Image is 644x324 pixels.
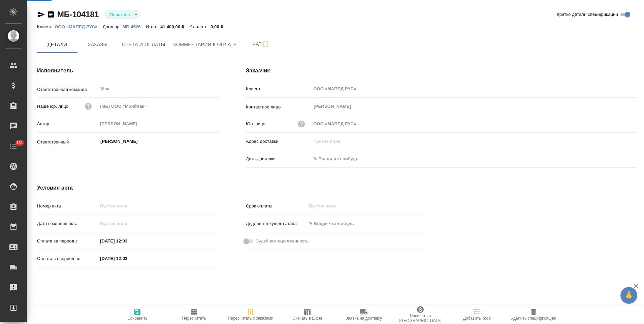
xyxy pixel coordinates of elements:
button: Скопировать ссылку для ЯМессенджера [37,10,45,19]
button: Open [215,141,217,142]
p: Клиент: [37,24,55,29]
p: Итого: [146,24,160,29]
p: Юр. лицо [246,121,265,127]
p: МБ-4526 [122,24,146,29]
p: 41 400,00 ₽ [160,24,189,29]
h4: Условия акта [37,184,428,192]
p: Оплата за период с [37,238,98,245]
h4: Исполнитель [37,67,219,75]
a: ООО «МАПЕД РУС» [55,24,102,29]
input: Пустое поле [98,219,157,228]
p: Срок оплаты [246,203,307,209]
p: К оплате: [189,24,211,29]
p: Ответственный [37,139,98,145]
span: Детали [41,40,73,49]
p: ООО «МАПЕД РУС» [55,24,102,29]
div: Оплачена [104,10,140,19]
p: Наше юр. лицо [37,103,68,110]
input: Пустое поле [311,136,637,146]
input: Пустое поле [98,119,219,129]
span: Комментарии к оплате [173,40,237,49]
p: Контактное лицо [246,104,311,110]
input: ✎ Введи что-нибудь [307,219,365,228]
span: Заказы [82,40,114,49]
span: 131 [12,139,27,146]
a: МБ-104181 [57,10,99,19]
button: 🙏 [620,287,637,304]
input: ✎ Введи что-нибудь [311,154,370,164]
input: Пустое поле [307,201,365,211]
p: Адрес доставки [246,138,311,145]
input: Пустое поле [311,84,637,94]
h4: Заказчик [246,67,637,75]
input: Пустое поле [98,201,219,211]
input: Пустое поле [98,101,219,111]
input: ✎ Введи что-нибудь [98,254,157,263]
span: Счета и оплаты [122,40,165,49]
p: Клиент [246,86,311,92]
p: Договор: [103,24,123,29]
p: Автор [37,121,98,127]
span: 🙏 [623,288,635,302]
button: Оплачена [108,12,132,18]
p: Ответственная команда [37,86,98,93]
span: Чат [245,40,277,48]
p: Оплата за период по [37,255,98,262]
p: Дата доставки [246,156,311,162]
svg: Подписаться [262,40,270,48]
span: Кратко детали спецификации [557,11,618,18]
p: Номер акта [37,203,98,209]
p: 0,00 ₽ [211,24,228,29]
p: Дедлайн текущего этапа [246,220,307,227]
button: Скопировать ссылку [47,10,55,19]
input: Пустое поле [311,119,637,129]
span: Судебная задолженность [256,238,309,245]
a: МБ-4526 [122,24,146,29]
p: Дата создания акта [37,220,98,227]
a: 131 [2,138,25,155]
input: ✎ Введи что-нибудь [98,236,157,246]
